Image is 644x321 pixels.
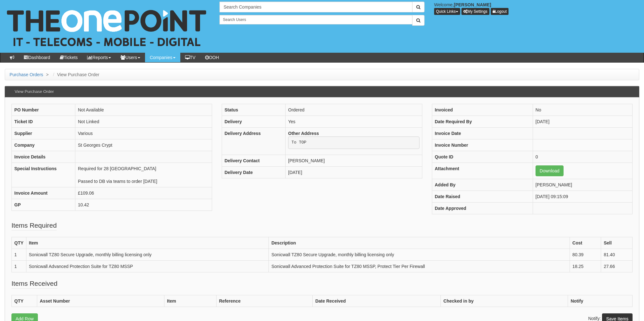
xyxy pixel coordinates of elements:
th: Attachment [432,163,533,179]
button: Quick Links [434,8,460,15]
th: Status [222,104,286,116]
td: 18.25 [570,260,601,272]
a: Users [116,53,145,62]
a: Logout [491,8,509,15]
th: GP [12,199,75,211]
a: Download [536,165,564,176]
th: Invoice Amount [12,187,75,199]
th: Notify [568,295,633,307]
th: Date Approved [432,202,533,214]
td: 1 [12,249,26,260]
th: Item [164,295,217,307]
a: TV [180,53,200,62]
th: Description [269,237,570,249]
th: Invoiced [432,104,533,116]
th: PO Number [12,104,75,116]
th: Special Instructions [12,163,75,187]
td: 27.66 [601,260,633,272]
th: Added By [432,179,533,191]
th: Ticket ID [12,116,75,127]
pre: To TOP [288,137,419,149]
td: Various [75,127,212,139]
td: 1 [12,260,26,272]
td: £109.06 [75,187,212,199]
th: Asset Number [37,295,164,307]
th: Item [26,237,269,249]
td: [PERSON_NAME] [533,179,632,191]
th: Invoice Number [432,139,533,151]
input: Search Users [219,15,412,24]
a: OOH [200,53,224,62]
th: Reference [216,295,313,307]
span: > [45,72,50,77]
td: Sonicwall TZ80 Secure Upgrade, monthly billing licensing only [269,249,570,260]
a: Dashboard [19,53,55,62]
td: 80.39 [570,249,601,260]
th: Date Required By [432,116,533,127]
li: View Purchase Order [52,71,100,78]
th: Delivery [222,116,286,127]
td: [DATE] [286,167,422,178]
a: Purchase Orders [10,72,43,77]
legend: Items Required [11,221,57,231]
a: Tickets [55,53,83,62]
td: Sonicwall TZ80 Secure Upgrade, monthly billing licensing only [26,249,269,260]
td: [PERSON_NAME] [286,155,422,167]
th: Sell [601,237,633,249]
td: Not Available [75,104,212,116]
td: Required for 28 [GEOGRAPHIC_DATA] Passed to DB via teams to order [DATE] [75,163,212,187]
th: Supplier [12,127,75,139]
legend: Items Received [11,279,58,289]
td: Yes [286,116,422,127]
td: [DATE] [533,116,632,127]
th: QTY [12,237,26,249]
h3: View Purchase Order [11,86,57,97]
td: 10.42 [75,199,212,211]
b: Other Address [288,131,319,136]
th: Delivery Contact [222,155,286,167]
a: Reports [82,53,116,62]
td: St Georges Crypt [75,139,212,151]
a: Companies [145,53,180,62]
th: Cost [570,237,601,249]
td: 0 [533,151,632,163]
td: [DATE] 09:15:09 [533,191,632,202]
th: Delivery Address [222,127,286,155]
th: QTY [12,295,37,307]
th: Invoice Details [12,151,75,163]
th: Date Received [313,295,441,307]
td: No [533,104,632,116]
input: Search Companies [219,2,412,12]
th: Invoice Date [432,127,533,139]
th: Quote ID [432,151,533,163]
td: 81.40 [601,249,633,260]
a: My Settings [461,8,489,15]
td: Ordered [286,104,422,116]
th: Checked in by [441,295,568,307]
th: Delivery Date [222,167,286,178]
div: Welcome, [429,2,644,15]
td: Sonicwall Advanced Protection Suite for TZ80 MSSP, Protect Tier Per Firewall [269,260,570,272]
b: [PERSON_NAME] [454,2,491,7]
th: Date Raised [432,191,533,202]
th: Company [12,139,75,151]
td: Not Linked [75,116,212,127]
td: Sonicwall Advanced Protection Suite for TZ80 MSSP [26,260,269,272]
